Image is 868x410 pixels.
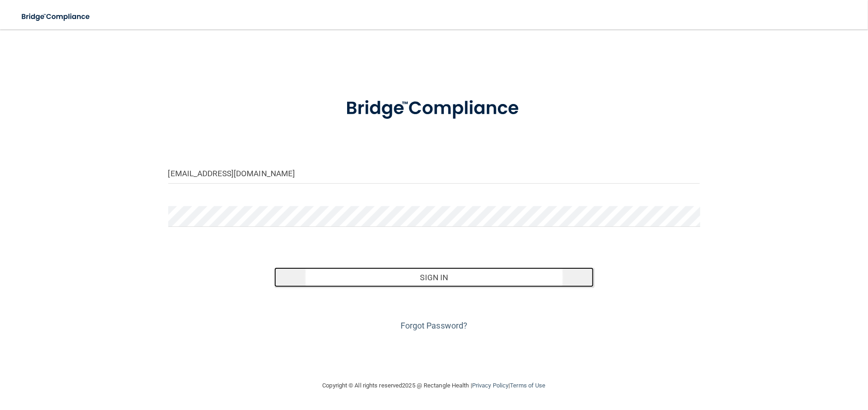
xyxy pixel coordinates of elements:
a: Terms of Use [510,382,545,389]
img: bridge_compliance_login_screen.278c3ca4.svg [327,85,542,133]
a: Forgot Password? [401,321,468,330]
input: Email [168,163,700,184]
iframe: Drift Widget Chat Controller [709,345,857,381]
div: Copyright © All rights reserved 2025 @ Rectangle Health | | [266,371,602,400]
button: Sign In [274,267,593,288]
a: Privacy Policy [472,382,508,389]
img: bridge_compliance_login_screen.278c3ca4.svg [14,7,99,26]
